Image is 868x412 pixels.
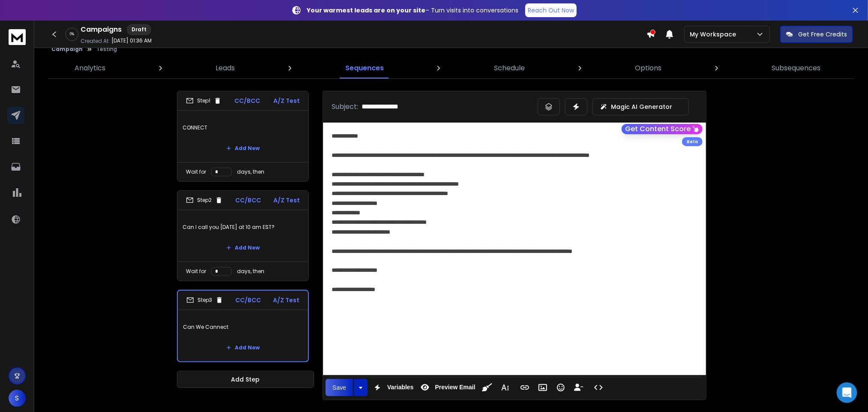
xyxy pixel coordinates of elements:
[9,390,26,407] button: S
[332,102,358,112] p: Subject:
[186,296,223,304] div: Step 3
[219,339,266,356] button: Add New
[517,379,533,396] button: Insert Link (Ctrl+K)
[780,26,853,43] button: Get Free Credits
[211,58,240,78] a: Leads
[186,268,206,275] p: Wait for
[183,116,303,140] p: CONNECT
[219,140,266,157] button: Add New
[177,91,309,182] li: Step1CC/BCCA/Z TestCONNECTAdd NewWait fordays, then
[111,37,152,44] p: [DATE] 01:36 AM
[9,29,26,45] img: logo
[75,63,105,73] p: Analytics
[127,24,151,35] div: Draft
[237,168,264,175] p: days, then
[622,124,703,134] button: Get Content Score
[186,97,221,105] div: Step 1
[340,58,389,78] a: Sequences
[186,168,206,175] p: Wait for
[183,215,303,239] p: Can I call you [DATE] at 10 am EST?
[273,196,300,204] p: A/Z Test
[81,38,110,45] p: Created At:
[369,379,416,396] button: Variables
[307,6,425,15] strong: Your warmest leads are on your site
[571,379,587,396] button: Insert Unsubscribe Link
[235,196,261,204] p: CC/BCC
[81,24,122,35] h1: Campaigns
[70,32,74,37] p: 0 %
[497,379,513,396] button: More Text
[326,379,353,396] button: Save
[489,58,530,78] a: Schedule
[635,63,661,73] p: Options
[177,190,309,281] li: Step2CC/BCCA/Z TestCan I call you [DATE] at 10 am EST?Add NewWait fordays, then
[553,379,569,396] button: Emoticons
[273,296,299,304] p: A/Z Test
[183,315,303,339] p: Can We Cannect
[417,379,477,396] button: Preview Email
[837,382,857,403] div: Open Intercom Messenger
[798,30,847,39] p: Get Free Credits
[235,96,260,105] p: CC/BCC
[237,268,264,275] p: days, then
[177,290,309,362] li: Step3CC/BCCA/Z TestCan We CannectAdd New
[528,6,574,15] p: Reach Out Now
[69,58,111,78] a: Analytics
[96,46,117,53] p: Testing
[494,63,525,73] p: Schedule
[386,384,416,391] span: Variables
[772,63,821,73] p: Subsequences
[273,96,300,105] p: A/Z Test
[525,3,577,17] a: Reach Out Now
[590,379,607,396] button: Code View
[767,58,826,78] a: Subsequences
[219,239,266,256] button: Add New
[611,102,672,111] p: Magic AI Generator
[177,371,314,388] button: Add Step
[690,30,739,39] p: My Workspace
[186,196,223,204] div: Step 2
[593,98,689,115] button: Magic AI Generator
[682,137,703,146] div: Beta
[51,46,83,53] button: Campaign
[216,63,235,73] p: Leads
[235,296,261,304] p: CC/BCC
[433,384,477,391] span: Preview Email
[535,379,551,396] button: Insert Image (Ctrl+P)
[345,63,384,73] p: Sequences
[307,6,518,15] p: – Turn visits into conversations
[630,58,667,78] a: Options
